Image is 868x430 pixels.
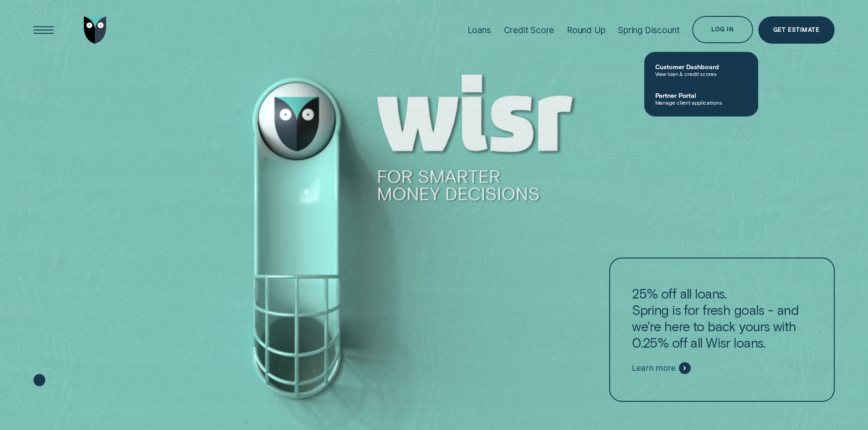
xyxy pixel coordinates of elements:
[618,25,679,35] div: Spring Discount
[644,56,758,84] a: Customer DashboardView loan & credit scores
[655,91,747,99] span: Partner Portal
[84,16,107,44] img: Wisr
[504,25,555,35] div: Credit Score
[567,25,606,35] div: Round Up
[655,63,747,71] span: Customer Dashboard
[632,285,812,351] p: 25% off all loans. Spring is for fresh goals - and we're here to back yours with 0.25% off all Wi...
[655,99,747,106] span: Manage client applications
[655,71,747,77] span: View loan & credit scores
[467,25,491,35] div: Loans
[609,258,834,402] a: 25% off all loans.Spring is for fresh goals - and we're here to back yours with 0.25% off all Wis...
[644,84,758,113] a: Partner PortalManage client applications
[692,16,753,43] button: Log in
[758,16,835,44] a: Get Estimate
[632,363,675,373] span: Learn more
[30,16,57,44] button: Open Menu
